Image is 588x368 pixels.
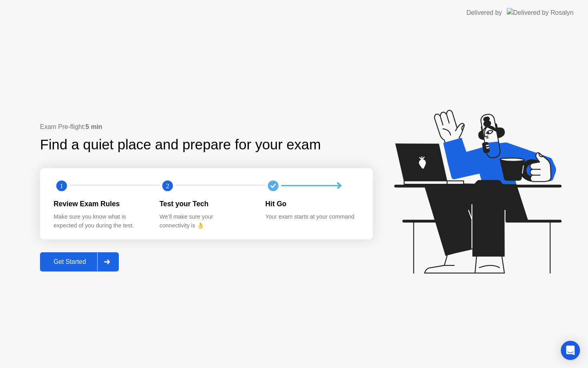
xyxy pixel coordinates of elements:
[54,213,147,230] div: Make sure you know what is expected of you during the test.
[166,182,169,189] text: 2
[40,134,322,155] div: Find a quiet place and prepare for your exam
[466,8,502,18] div: Delivered by
[160,213,253,230] div: We’ll make sure your connectivity is 👌
[86,123,102,130] b: 5 min
[60,182,63,189] text: 1
[265,213,358,221] div: Your exam starts at your command
[561,341,580,360] div: Open Intercom Messenger
[40,252,119,271] button: Get Started
[160,199,253,209] div: Test your Tech
[40,122,373,132] div: Exam Pre-flight:
[265,199,358,209] div: Hit Go
[54,199,147,209] div: Review Exam Rules
[507,8,574,17] img: Delivered by Rosalyn
[42,258,97,265] div: Get Started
